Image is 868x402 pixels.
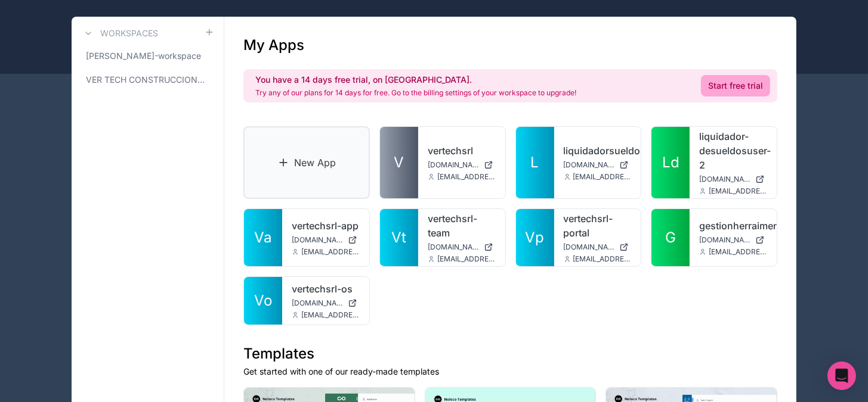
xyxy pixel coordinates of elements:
[699,174,750,184] span: [DOMAIN_NAME]
[699,219,767,233] a: gestionherraimentasvertech
[243,36,304,55] h1: My Apps
[573,172,632,182] span: [EMAIL_ADDRESS][DOMAIN_NAME]
[391,228,406,247] span: Vt
[81,45,214,67] a: [PERSON_NAME]-workspace
[292,219,360,233] a: vertechsrl-app
[428,144,496,158] a: vertechsrl
[564,242,632,252] a: [DOMAIN_NAME]
[516,209,554,266] a: Vp
[255,228,272,247] span: Va
[564,242,615,252] span: [DOMAIN_NAME]
[81,69,214,91] a: VER TECH CONSTRUCCIONES Y SERVICIOS S.R.L.
[531,153,539,172] span: L
[380,127,418,198] a: V
[380,209,418,266] a: Vt
[292,235,360,245] a: [DOMAIN_NAME]
[243,126,370,199] a: New App
[428,242,496,252] a: [DOMAIN_NAME]
[394,153,404,172] span: V
[651,209,690,266] a: G
[564,160,615,170] span: [DOMAIN_NAME]
[701,75,770,96] a: Start free trial
[564,211,632,240] a: vertechsrl-portal
[81,26,158,40] a: Workspaces
[651,127,690,198] a: Ld
[255,74,576,86] h2: You have a 14 days free trial, on [GEOGRAPHIC_DATA].
[526,228,545,247] span: Vp
[243,344,777,363] h1: Templates
[699,235,750,245] span: [DOMAIN_NAME]
[255,88,576,98] p: Try any of our plans for 14 days for free. Go to the billing settings of your workspace to upgrade!
[665,228,676,247] span: G
[100,27,158,39] h3: Workspaces
[301,247,360,257] span: [EMAIL_ADDRESS][DOMAIN_NAME]
[428,211,496,240] a: vertechsrl-team
[516,127,554,198] a: L
[243,366,777,378] p: Get started with one of our ready-made templates
[709,186,767,196] span: [EMAIL_ADDRESS][DOMAIN_NAME]
[254,291,272,310] span: Vo
[709,247,767,257] span: [EMAIL_ADDRESS][DOMAIN_NAME]
[699,174,767,184] a: [DOMAIN_NAME]
[699,235,767,245] a: [DOMAIN_NAME]
[564,144,632,158] a: liquidadorsueldosuserjm
[292,235,343,245] span: [DOMAIN_NAME]
[292,298,360,308] a: [DOMAIN_NAME]
[244,277,282,325] a: Vo
[292,282,360,296] a: vertechsrl-os
[699,129,767,172] a: liquidador-desueldosuser-2
[244,209,282,266] a: Va
[827,362,856,390] div: Open Intercom Messenger
[301,310,360,320] span: [EMAIL_ADDRESS][DOMAIN_NAME]
[564,160,632,170] a: [DOMAIN_NAME]
[437,254,496,264] span: [EMAIL_ADDRESS][DOMAIN_NAME]
[573,254,632,264] span: [EMAIL_ADDRESS][DOMAIN_NAME]
[428,242,479,252] span: [DOMAIN_NAME]
[428,160,479,170] span: [DOMAIN_NAME]
[428,160,496,170] a: [DOMAIN_NAME]
[437,172,496,182] span: [EMAIL_ADDRESS][DOMAIN_NAME]
[292,298,343,308] span: [DOMAIN_NAME]
[86,50,201,62] span: [PERSON_NAME]-workspace
[86,74,205,86] span: VER TECH CONSTRUCCIONES Y SERVICIOS S.R.L.
[662,153,679,172] span: Ld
